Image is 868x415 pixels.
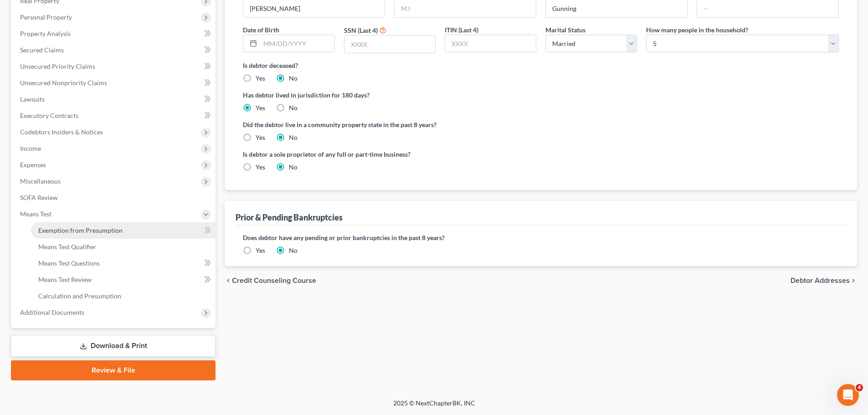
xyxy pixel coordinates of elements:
span: Means Test Review [38,276,92,283]
label: Marital Status [545,25,586,35]
i: chevron_right [850,277,857,284]
span: Expenses [20,161,46,169]
a: Means Test Qualifier [31,239,216,255]
label: No [289,103,298,113]
label: SSN (Last 4) [344,26,378,35]
iframe: Intercom live chat [837,384,859,406]
i: chevron_left [225,277,232,284]
span: Personal Property [20,13,72,21]
a: Secured Claims [13,42,216,58]
span: Calculation and Presumption [38,292,121,300]
label: No [289,246,298,255]
div: 2025 © NextChapterBK, INC [175,399,694,415]
a: Unsecured Priority Claims [13,58,216,75]
span: Means Test [20,210,51,218]
label: No [289,74,298,83]
span: Unsecured Priority Claims [20,62,95,70]
span: Credit Counseling Course [232,277,316,284]
span: Exemption from Presumption [38,226,123,234]
span: Unsecured Nonpriority Claims [20,79,107,87]
label: No [289,163,298,172]
span: Codebtors Insiders & Notices [20,128,103,136]
label: No [289,133,298,142]
label: Date of Birth [243,25,279,35]
a: Review & File [11,360,216,380]
a: Exemption from Presumption [31,222,216,239]
a: Executory Contracts [13,108,216,124]
span: Lawsuits [20,95,45,103]
label: ITIN (Last 4) [445,25,478,35]
label: How many people in the household? [646,25,748,35]
a: SOFA Review [13,190,216,206]
label: Yes [256,74,265,83]
span: Means Test Qualifier [38,243,96,251]
span: Debtor Addresses [791,277,850,284]
a: Property Analysis [13,26,216,42]
span: Executory Contracts [20,112,78,119]
a: Means Test Review [31,272,216,288]
a: Unsecured Nonpriority Claims [13,75,216,91]
label: Has debtor lived in jurisdiction for 180 days? [243,90,839,100]
span: Secured Claims [20,46,64,54]
label: Does debtor have any pending or prior bankruptcies in the past 8 years? [243,233,839,242]
span: SOFA Review [20,194,58,201]
span: Income [20,144,41,152]
label: Is debtor a sole proprietor of any full or part-time business? [243,149,536,159]
input: MM/DD/YYYY [260,35,334,52]
a: Calculation and Presumption [31,288,216,304]
button: chevron_left Credit Counseling Course [225,277,316,284]
span: Property Analysis [20,30,71,37]
label: Yes [256,133,265,142]
label: Yes [256,246,265,255]
input: XXXX [445,35,536,52]
span: 4 [856,384,863,391]
button: Debtor Addresses chevron_right [791,277,857,284]
label: Did the debtor live in a community property state in the past 8 years? [243,120,839,129]
label: Yes [256,103,265,113]
a: Lawsuits [13,91,216,108]
label: Yes [256,163,265,172]
span: Means Test Questions [38,259,100,267]
a: Means Test Questions [31,255,216,272]
label: Is debtor deceased? [243,61,839,70]
span: Miscellaneous [20,177,61,185]
input: XXXX [344,36,435,53]
div: Prior & Pending Bankruptcies [236,212,343,223]
a: Download & Print [11,335,216,357]
span: Additional Documents [20,308,84,316]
